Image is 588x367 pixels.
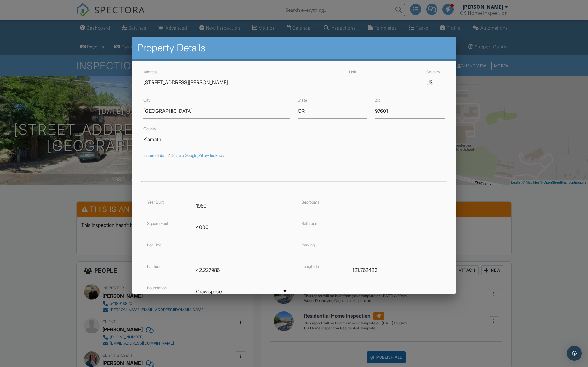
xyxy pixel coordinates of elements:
label: Bathrooms [301,221,320,226]
label: Longitude [301,264,319,269]
label: Country [426,70,440,74]
label: Year Built [147,200,164,204]
label: City [143,98,151,103]
label: Zip [375,98,380,103]
div: Open Intercom Messenger [567,346,582,361]
h2: Property Details [137,42,451,54]
label: Lot Size [147,243,161,247]
label: Square Feet [147,221,168,226]
label: Foundation [147,286,167,290]
label: County [143,126,156,131]
label: State [298,98,307,103]
label: Parking [301,243,315,247]
label: Bedrooms [301,200,319,204]
label: Latitude [147,264,161,269]
label: Unit [349,70,356,74]
label: Address [143,70,157,74]
div: Incorrect data? Disable Google/Zillow lookups. [143,153,445,158]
